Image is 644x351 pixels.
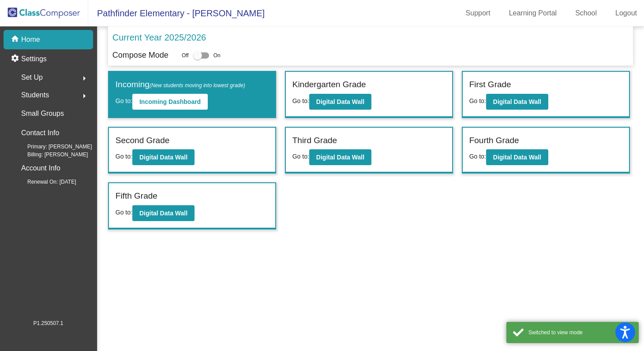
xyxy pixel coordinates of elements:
[292,97,309,104] span: Go to:
[469,134,519,147] label: Fourth Grade
[292,153,309,160] span: Go to:
[309,149,371,165] button: Digital Data Wall
[132,205,195,221] button: Digital Data Wall
[112,49,168,61] p: Compose Mode
[292,78,366,91] label: Kindergarten Grade
[469,78,511,91] label: First Grade
[139,210,187,217] b: Digital Data Wall
[316,154,364,161] b: Digital Data Wall
[486,149,548,165] button: Digital Data Wall
[132,94,208,110] button: Incoming Dashboard
[116,153,132,160] span: Go to:
[21,127,59,139] p: Contact Info
[21,162,60,174] p: Account Info
[79,73,90,84] mat-icon: arrow_right
[469,153,486,160] span: Go to:
[13,143,92,151] span: Primary: [PERSON_NAME]
[21,54,47,64] p: Settings
[139,98,201,105] b: Incoming Dashboard
[13,178,76,186] span: Renewal On: [DATE]
[316,98,364,105] b: Digital Data Wall
[116,78,245,91] label: Incoming
[139,154,187,161] b: Digital Data Wall
[309,94,371,110] button: Digital Data Wall
[116,190,157,203] label: Fifth Grade
[21,34,40,45] p: Home
[21,107,64,120] p: Small Groups
[292,134,337,147] label: Third Grade
[486,94,548,110] button: Digital Data Wall
[608,6,644,20] a: Logout
[459,6,498,20] a: Support
[13,151,88,159] span: Billing: [PERSON_NAME]
[79,91,90,101] mat-icon: arrow_right
[11,54,21,64] mat-icon: settings
[493,154,541,161] b: Digital Data Wall
[213,52,221,59] span: On
[502,6,564,20] a: Learning Portal
[116,97,132,104] span: Go to:
[493,98,541,105] b: Digital Data Wall
[469,97,486,104] span: Go to:
[21,71,43,84] span: Set Up
[116,134,170,147] label: Second Grade
[528,329,632,336] div: Switched to view mode
[116,209,132,216] span: Go to:
[112,31,206,44] p: Current Year 2025/2026
[182,52,189,59] span: Off
[132,149,195,165] button: Digital Data Wall
[88,6,265,20] span: Pathfinder Elementary - [PERSON_NAME]
[21,89,49,101] span: Students
[150,82,245,89] span: (New students moving into lowest grade)
[568,6,604,20] a: School
[11,34,21,45] mat-icon: home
